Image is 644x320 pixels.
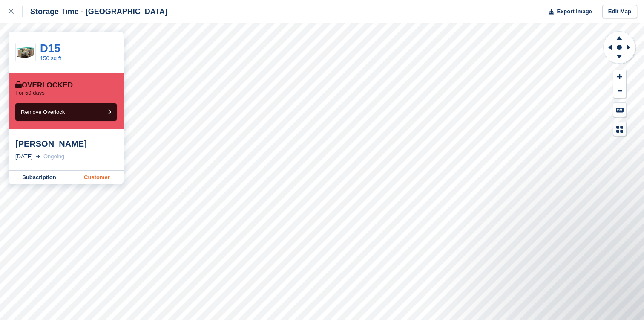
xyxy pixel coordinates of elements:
a: Customer [70,171,124,184]
p: For 50 days [15,90,45,96]
button: Export Image [543,5,592,19]
div: [PERSON_NAME] [15,139,117,149]
img: 150ft.jpg [16,42,35,62]
img: arrow-right-light-icn-cde0832a797a2874e46488d9cf13f60e5c3a73dbe684e267c42b8395dfbc2abf.svg [36,155,40,158]
button: Zoom In [613,70,626,84]
span: Export Image [557,7,592,16]
button: Remove Overlock [15,103,117,121]
a: Edit Map [602,5,637,19]
span: Remove Overlock [21,109,65,115]
button: Map Legend [613,122,626,136]
div: Overlocked [15,81,73,90]
a: D15 [40,42,60,55]
button: Zoom Out [613,84,626,98]
a: 150 sq ft [40,55,61,61]
button: Keyboard Shortcuts [613,103,626,117]
div: Storage Time - [GEOGRAPHIC_DATA] [23,6,167,17]
div: Ongoing [43,152,64,161]
a: Subscription [9,171,70,184]
div: [DATE] [15,152,33,161]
